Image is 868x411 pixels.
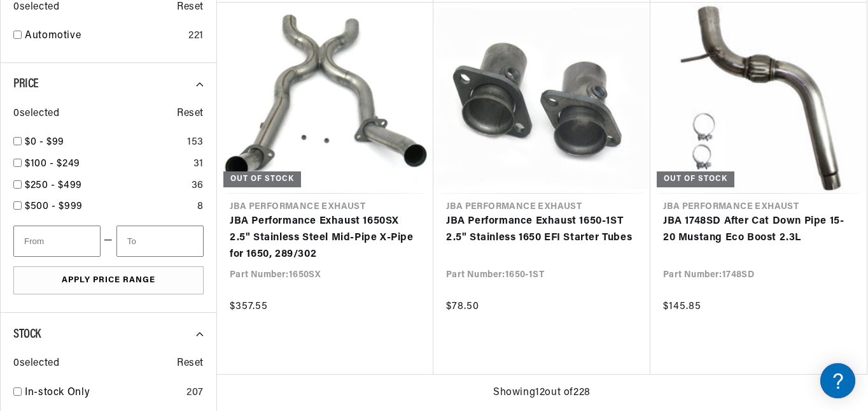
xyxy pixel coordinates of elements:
div: 207 [186,385,204,401]
span: Reset [177,356,204,372]
span: 0 selected [13,106,59,122]
a: POWERED BY ENCHANT [175,367,245,379]
div: 8 [197,199,204,215]
div: Ignition Products [13,89,242,101]
a: JBA Performance Exhaust 1650SX 2.5" Stainless Steel Mid-Pipe X-Pipe for 1650, 289/302 [230,213,421,263]
a: FAQs [13,161,242,181]
a: JBA Performance Exhaust 1650-1ST 2.5" Stainless 1650 EFI Starter Tubes [446,213,638,246]
input: To [116,226,204,257]
div: 221 [188,28,204,45]
button: Contact Us [13,341,242,363]
span: Showing 12 out of 228 [493,385,591,401]
span: — [104,233,113,249]
a: Payment, Pricing, and Promotions FAQ [13,319,242,338]
div: JBA Performance Exhaust [13,141,242,153]
span: 0 selected [13,356,59,372]
div: Payment, Pricing, and Promotions [13,299,242,311]
span: Stock [13,328,41,341]
a: Automotive [25,28,183,45]
span: $250 - $499 [25,180,82,191]
a: Orders FAQ [13,266,242,285]
a: JBA 1748SD After Cat Down Pipe 15-20 Mustang Eco Boost 2.3L [663,213,854,246]
span: $500 - $999 [25,201,83,212]
div: 36 [192,178,204,194]
a: FAQ [13,108,242,128]
div: Shipping [13,194,242,206]
span: Price [13,78,39,90]
span: Reset [177,106,204,122]
div: Orders [13,246,242,258]
span: $0 - $99 [25,137,64,147]
input: From [13,226,101,257]
button: Apply Price Range [13,266,204,295]
span: $100 - $249 [25,159,80,169]
div: 31 [193,156,204,173]
a: Shipping FAQs [13,213,242,233]
div: 153 [187,134,204,151]
a: In-stock Only [25,385,181,401]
